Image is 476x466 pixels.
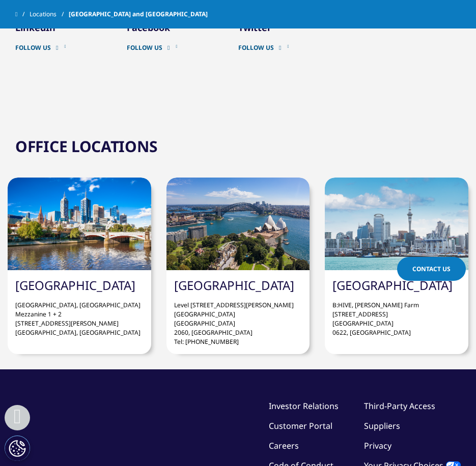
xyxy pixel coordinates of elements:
[412,265,451,273] span: Contact Us
[269,400,339,412] a: Investor Relations
[127,44,223,52] a: FOLLOW US
[15,293,144,337] p: [GEOGRAPHIC_DATA], [GEOGRAPHIC_DATA] Mezzanine 1 + 2 [STREET_ADDRESS][PERSON_NAME] [GEOGRAPHIC_DA...
[15,44,111,52] a: FOLLOW US
[238,44,334,52] a: FOLLOW US
[364,440,391,451] a: Privacy
[397,257,466,281] a: Contact Us
[364,400,435,412] a: Third-Party Access
[174,277,294,294] a: [GEOGRAPHIC_DATA]
[332,293,461,337] p: B:HIVE, [PERSON_NAME] Farm [STREET_ADDRESS] [GEOGRAPHIC_DATA] 0622, [GEOGRAPHIC_DATA]
[364,420,400,431] a: Suppliers
[174,293,302,346] p: Level [STREET_ADDRESS][PERSON_NAME] [GEOGRAPHIC_DATA] [GEOGRAPHIC_DATA] 2060, [GEOGRAPHIC_DATA] T...
[332,277,453,294] a: [GEOGRAPHIC_DATA]
[5,435,30,461] button: Cookie Settings
[15,136,157,157] h2: OFFICE LOCATIONS
[269,420,332,431] a: Customer Portal
[30,5,69,23] a: Locations
[15,277,135,294] a: [GEOGRAPHIC_DATA]
[69,5,208,23] span: [GEOGRAPHIC_DATA] and [GEOGRAPHIC_DATA]
[269,440,299,451] a: Careers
